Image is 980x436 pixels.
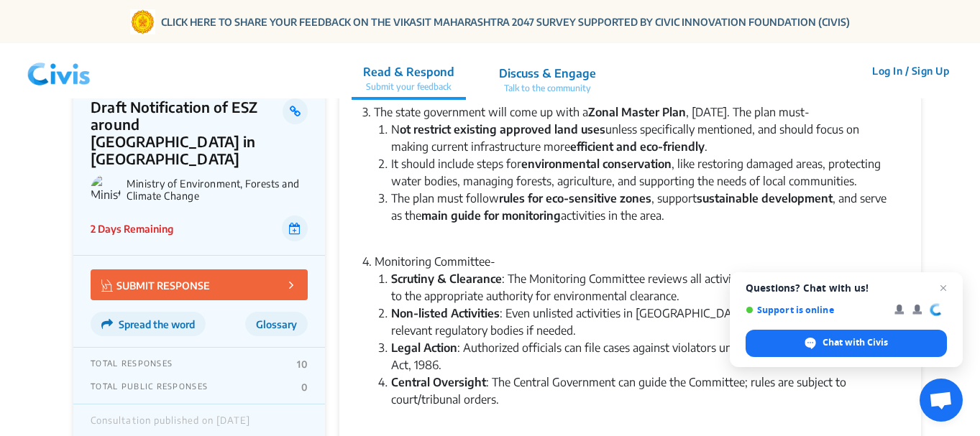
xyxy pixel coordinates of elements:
[863,60,958,82] button: Log In / Sign Up
[570,139,705,154] strong: efficient and eco-friendly
[391,340,457,355] strong: Legal Action
[391,375,486,389] strong: Central Oversight
[391,305,898,339] li: : Even unlisted activities in [GEOGRAPHIC_DATA] are reviewed and sent to relevant regulatory bodi...
[127,177,308,202] p: Ministry of Environment, Forests and Climate Change
[499,191,651,205] strong: rules for eco-sensitive zones
[391,272,502,286] strong: Scrutiny & Clearance
[91,415,250,434] div: Consultation published on [DATE]
[362,236,898,270] div: 4. Monitoring Committee-
[588,105,686,119] strong: Zonal Master Plan
[746,282,947,294] span: Questions? Chat with us!
[391,306,500,320] strong: Non-listed Activities
[400,122,605,136] strong: ot restrict existing approved land uses
[920,379,963,422] a: Open chat
[363,63,454,80] p: Read & Respond
[91,381,208,393] p: TOTAL PUBLIC RESPONSES
[697,191,833,205] strong: sustainable development
[421,208,561,223] strong: main guide for monitoring
[91,358,173,370] p: TOTAL RESPONSES
[391,121,898,155] li: N unless specifically mentioned, and should focus on making current infrastructure more .
[91,312,206,336] button: Spread the word
[245,312,308,336] button: Glossary
[301,381,308,393] p: 0
[521,157,672,171] strong: environmental conservation
[746,305,884,315] span: Support is online
[499,65,596,82] p: Discuss & Engage
[746,330,947,357] span: Chat with Civis
[91,221,173,236] p: 2 Days Remaining
[362,103,898,121] div: 3. The state government will come up with a , [DATE]. The plan must-
[119,318,195,330] span: Spread the word
[101,279,113,292] img: Vector.jpg
[363,80,454,93] p: Submit your feedback
[823,336,888,349] span: Chat with Civis
[256,318,297,330] span: Glossary
[297,358,308,370] p: 10
[91,269,308,300] button: SUBMIT RESPONSE
[499,82,596,95] p: Talk to the community
[91,175,121,205] img: Ministry of Environment, Forests and Climate Change logo
[391,155,898,190] li: It should include steps for , like restoring damaged areas, protecting water bodies, managing for...
[391,339,898,374] li: : Authorized officials can file cases against violators under the Environment Protection Act, 1986.
[391,190,898,224] li: The plan must follow , support , and serve as the activities in the area.
[391,270,898,305] li: : The Monitoring Committee reviews all activities in the ESZ and refers them to the appropriate a...
[101,277,210,293] p: SUBMIT RESPONSE
[91,98,283,167] p: Draft Notification of ESZ around [GEOGRAPHIC_DATA] in [GEOGRAPHIC_DATA]
[161,14,850,29] a: CLICK HERE TO SHARE YOUR FEEDBACK ON THE VIKASIT MAHARASHTRA 2047 SURVEY SUPPORTED BY CIVIC INNOV...
[130,9,155,34] img: Gom Logo
[22,50,96,93] img: navlogo.png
